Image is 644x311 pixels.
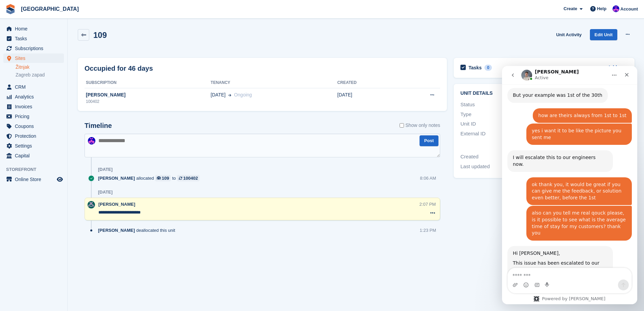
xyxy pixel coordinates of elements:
[337,88,397,108] td: [DATE]
[460,153,544,161] div: Created
[15,44,55,53] span: Subscriptions
[6,202,129,214] textarea: Message…
[88,137,95,145] img: Ivan Gačić
[460,91,628,96] h2: Unit details
[3,92,64,102] a: menu
[420,201,436,207] div: 2:07 PM
[98,227,135,234] span: [PERSON_NAME]
[43,216,48,222] button: Start recording
[3,34,64,43] a: menu
[183,175,198,181] div: 100402
[85,98,211,105] div: 100402
[460,120,544,128] div: Unit ID
[11,184,105,191] div: Hi [PERSON_NAME],
[564,5,577,12] span: Create
[85,77,211,88] th: Subscription
[460,111,544,118] div: Type
[3,44,64,53] a: menu
[5,4,16,14] img: stora-icon-8386f47178a22dfd0bd8f6a31ec36ba5ce8667c1dd55bd0f319d3a0aa187defe.svg
[98,175,203,181] div: allocated to
[420,227,436,234] div: 1:23 PM
[400,122,404,129] input: Show only notes
[21,216,27,222] button: Emoji picker
[420,175,436,181] div: 8:06 AM
[10,216,16,222] button: Upload attachment
[16,72,64,78] a: Zagreb zapad
[15,82,55,92] span: CRM
[15,92,55,102] span: Analytics
[420,135,438,147] button: Post
[211,77,337,88] th: Tenancy
[15,141,55,151] span: Settings
[3,151,64,160] a: menu
[15,53,55,63] span: Sites
[3,24,64,34] a: menu
[3,175,64,184] a: menu
[85,91,211,98] div: [PERSON_NAME]
[116,214,127,224] button: Send a message…
[98,202,135,207] span: [PERSON_NAME]
[613,5,619,12] img: Ivan Gačić
[15,34,55,43] span: Tasks
[5,180,111,241] div: Hi [PERSON_NAME],This issue has been escalated to our senior engineers. Once I get an update I wi...
[56,175,64,183] a: Preview store
[98,167,113,172] div: [DATE]
[98,190,113,195] div: [DATE]
[6,166,67,173] span: Storefront
[18,3,81,15] a: [GEOGRAPHIC_DATA]
[5,180,130,256] div: Bradley says…
[15,121,55,131] span: Coupons
[484,65,492,71] div: 0
[211,91,225,98] span: [DATE]
[11,194,105,214] div: This issue has been escalated to our senior engineers. Once I get an update I will let you know.
[15,151,55,160] span: Capital
[16,64,64,70] a: Žitnjak
[3,102,64,111] a: menu
[98,175,135,181] span: [PERSON_NAME]
[3,112,64,121] a: menu
[590,29,617,40] a: Edit Unit
[400,122,440,129] label: Show only notes
[337,77,397,88] th: Created
[608,64,617,72] a: Add
[3,82,64,92] a: menu
[85,122,112,130] h2: Timeline
[85,63,153,73] h2: Occupied for 46 days
[3,141,64,151] a: menu
[32,216,38,222] button: Gif picker
[553,29,584,40] a: Unit Activity
[3,131,64,141] a: menu
[620,6,638,13] span: Account
[15,131,55,141] span: Protection
[3,53,64,63] a: menu
[93,30,107,40] h2: 109
[15,112,55,121] span: Pricing
[234,92,252,97] span: Ongoing
[162,175,169,181] div: 109
[155,175,171,181] a: 109
[460,163,544,171] div: Last updated
[177,175,199,181] a: 100402
[98,227,178,234] div: deallocated this unit
[88,201,95,208] img: Željko Gobac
